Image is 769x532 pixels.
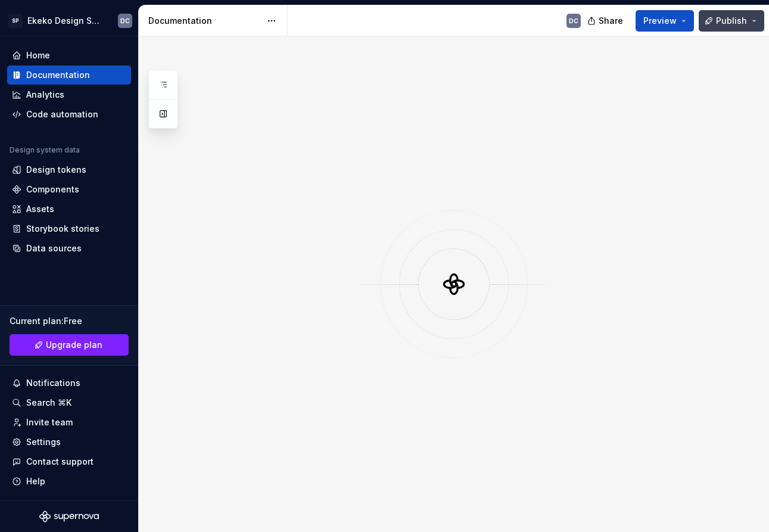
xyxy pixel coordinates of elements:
[569,16,578,26] div: DC
[7,200,131,219] a: Assets
[26,242,82,254] div: Data sources
[7,472,131,491] button: Help
[7,393,131,412] button: Search ⌘K
[7,66,131,85] a: Documentation
[26,475,45,487] div: Help
[26,203,54,215] div: Assets
[26,89,64,101] div: Analytics
[7,46,131,65] a: Home
[10,145,80,155] div: Design system data
[27,15,104,27] div: Ekeko Design System
[716,15,747,27] span: Publish
[26,164,86,176] div: Design tokens
[8,14,23,28] div: SP
[643,15,677,27] span: Preview
[7,85,131,104] a: Analytics
[7,180,131,199] a: Components
[7,433,131,452] a: Settings
[39,511,99,522] svg: Supernova Logo
[7,239,131,258] a: Data sources
[10,315,129,327] div: Current plan : Free
[10,334,129,356] a: Upgrade plan
[636,10,694,32] button: Preview
[699,10,764,32] button: Publish
[7,219,131,238] a: Storybook stories
[26,456,94,468] div: Contact support
[120,16,130,26] div: DC
[26,377,80,389] div: Notifications
[7,374,131,393] button: Notifications
[46,339,102,351] span: Upgrade plan
[26,223,99,235] div: Storybook stories
[26,397,71,409] div: Search ⌘K
[148,15,261,27] div: Documentation
[26,49,50,61] div: Home
[7,105,131,124] a: Code automation
[26,183,79,195] div: Components
[7,413,131,432] a: Invite team
[26,108,98,120] div: Code automation
[2,8,136,33] button: SPEkeko Design SystemDC
[26,436,61,448] div: Settings
[7,452,131,471] button: Contact support
[26,69,90,81] div: Documentation
[599,15,623,27] span: Share
[581,10,631,32] button: Share
[26,416,73,428] div: Invite team
[7,160,131,179] a: Design tokens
